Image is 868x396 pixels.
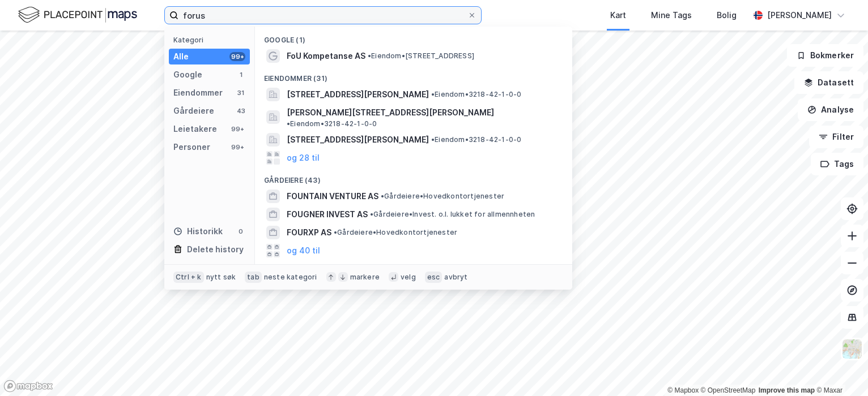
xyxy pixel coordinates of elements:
[370,210,535,219] span: Gårdeiere • Invest. o.l. lukket for allmennheten
[236,106,245,115] div: 43
[444,273,467,282] div: avbryt
[173,225,223,238] div: Historikk
[255,260,572,280] div: Leietakere (99+)
[287,119,377,128] span: Eiendom • 3218-42-1-0-0
[255,167,572,187] div: Gårdeiere (43)
[187,243,244,256] div: Delete history
[401,273,416,282] div: velg
[287,244,320,257] button: og 40 til
[368,51,474,61] span: Eiendom • [STREET_ADDRESS]
[431,90,521,99] span: Eiendom • 3218-42-1-0-0
[667,386,699,394] a: Mapbox
[431,135,435,144] span: •
[287,151,320,165] button: og 28 til
[229,143,245,152] div: 99+
[701,386,756,394] a: OpenStreetMap
[287,119,290,128] span: •
[811,342,868,396] iframe: Chat Widget
[287,133,429,147] span: [STREET_ADDRESS][PERSON_NAME]
[287,208,368,221] span: FOUGNER INVEST AS
[811,153,863,175] button: Tags
[370,210,373,218] span: •
[287,88,429,101] span: [STREET_ADDRESS][PERSON_NAME]
[236,227,245,236] div: 0
[368,51,371,60] span: •
[173,50,189,63] div: Alle
[431,135,521,144] span: Eiendom • 3218-42-1-0-0
[18,5,137,25] img: logo.f888ab2527a4732fd821a326f86c7f29.svg
[787,44,863,67] button: Bokmerker
[759,386,815,394] a: Improve this map
[381,192,504,201] span: Gårdeiere • Hovedkontortjenester
[334,228,457,237] span: Gårdeiere • Hovedkontortjenester
[173,140,210,154] div: Personer
[287,190,378,203] span: FOUNTAIN VENTURE AS
[173,86,223,100] div: Eiendommer
[287,49,365,63] span: FoU Kompetanse AS
[229,52,245,61] div: 99+
[767,8,832,22] div: [PERSON_NAME]
[3,380,53,393] a: Mapbox homepage
[264,273,317,282] div: neste kategori
[381,192,384,200] span: •
[425,272,442,283] div: esc
[287,226,331,239] span: FOURXP AS
[206,273,236,282] div: nytt søk
[651,8,692,22] div: Mine Tags
[178,7,467,24] input: Søk på adresse, matrikkel, gårdeiere, leietakere eller personer
[173,68,202,81] div: Google
[236,88,245,97] div: 31
[173,104,214,118] div: Gårdeiere
[798,98,863,121] button: Analyse
[173,36,250,44] div: Kategori
[173,122,217,136] div: Leietakere
[229,124,245,134] div: 99+
[173,272,204,283] div: Ctrl + k
[717,8,737,22] div: Bolig
[334,228,337,236] span: •
[255,65,572,85] div: Eiendommer (31)
[245,272,262,283] div: tab
[350,273,380,282] div: markere
[809,126,863,148] button: Filter
[236,70,245,79] div: 1
[287,106,494,119] span: [PERSON_NAME][STREET_ADDRESS][PERSON_NAME]
[841,338,863,360] img: Z
[431,90,435,98] span: •
[794,71,863,94] button: Datasett
[255,27,572,47] div: Google (1)
[610,8,626,22] div: Kart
